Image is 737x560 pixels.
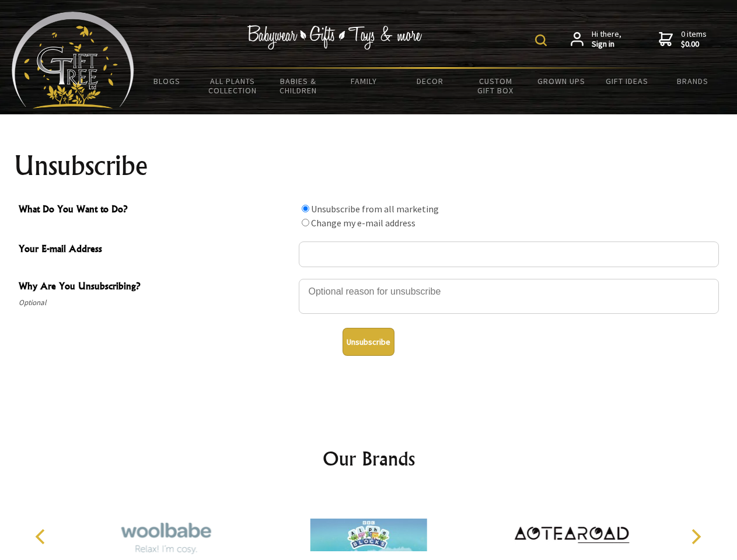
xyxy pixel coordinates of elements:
[247,25,422,50] img: Babywear - Gifts - Toys & more
[19,279,293,296] span: Why Are You Unsubscribing?
[299,279,719,314] textarea: Why Are You Unsubscribing?
[14,152,724,180] h1: Unsubscribe
[311,217,415,229] label: Change my e-mail address
[302,205,309,212] input: What Do You Want to Do?
[331,69,397,93] a: Family
[592,39,621,50] strong: Sign in
[528,69,594,93] a: Grown Ups
[266,69,331,103] a: Babies & Children
[12,12,134,108] img: Babyware - Gifts - Toys and more...
[397,69,463,93] a: Decor
[594,69,660,93] a: Gift Ideas
[134,69,200,93] a: BLOGS
[571,29,621,50] a: Hi there,Sign in
[19,202,293,219] span: What Do You Want to Do?
[23,444,714,473] h2: Our Brands
[660,69,726,93] a: Brands
[343,328,394,356] button: Unsubscribe
[659,29,707,50] a: 0 items$0.00
[683,524,708,549] button: Next
[200,69,266,103] a: All Plants Collection
[29,524,55,549] button: Previous
[463,69,529,103] a: Custom Gift Box
[19,296,293,310] span: Optional
[535,34,547,46] img: product search
[302,219,309,226] input: What Do You Want to Do?
[681,29,707,50] span: 0 items
[681,39,707,50] strong: $0.00
[592,29,621,50] span: Hi there,
[299,242,719,267] input: Your E-mail Address
[19,242,293,258] span: Your E-mail Address
[311,203,439,215] label: Unsubscribe from all marketing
